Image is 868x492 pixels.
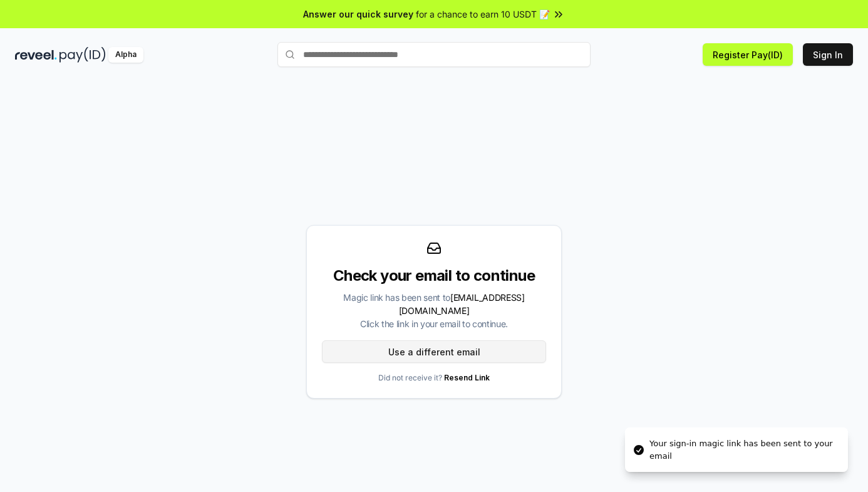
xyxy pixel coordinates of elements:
span: [EMAIL_ADDRESS][DOMAIN_NAME] [399,292,525,316]
img: reveel_dark [15,47,57,63]
span: for a chance to earn 10 USDT 📝 [416,8,550,21]
span: Answer our quick survey [303,8,413,21]
div: Check your email to continue [322,266,546,286]
a: Resend Link [444,373,490,382]
div: Alpha [108,47,143,63]
div: Magic link has been sent to Click the link in your email to continue. [322,291,546,330]
button: Use a different email [322,340,546,363]
button: Sign In [803,43,853,66]
img: pay_id [59,47,106,63]
button: Register Pay(ID) [703,43,793,66]
div: Your sign-in magic link has been sent to your email [649,437,838,462]
p: Did not receive it? [378,373,490,383]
